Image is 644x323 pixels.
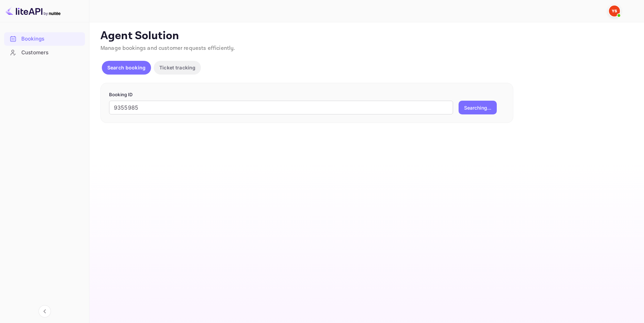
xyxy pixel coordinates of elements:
input: Enter Booking ID (e.g., 63782194) [109,101,453,114]
div: Bookings [4,32,85,46]
p: Agent Solution [100,29,632,43]
p: Search booking [107,64,146,71]
a: Bookings [4,32,85,45]
span: Manage bookings and customer requests efficiently. [100,45,235,52]
img: LiteAPI logo [6,5,61,16]
div: Bookings [21,35,82,43]
p: Ticket tracking [159,64,195,71]
div: Customers [4,46,85,59]
a: Customers [4,46,85,59]
img: Yandex Support [609,5,620,16]
button: Searching... [459,101,497,114]
div: Customers [21,49,82,57]
button: Collapse navigation [39,305,51,318]
p: Booking ID [109,91,505,98]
